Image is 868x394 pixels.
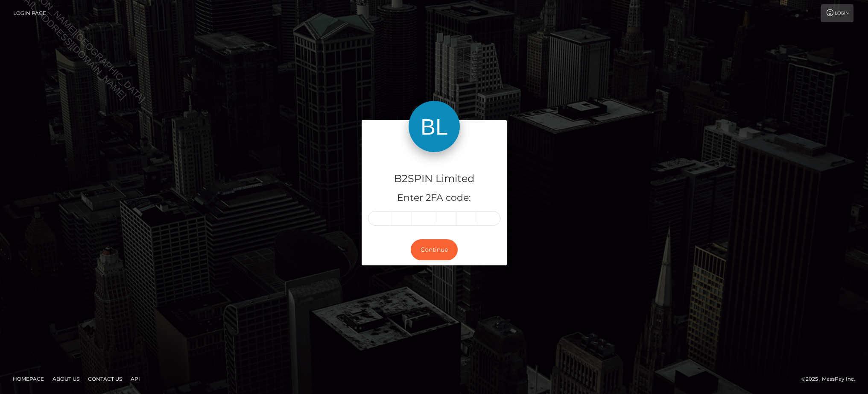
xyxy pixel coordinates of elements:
a: Contact Us [85,372,126,385]
a: About Us [49,372,83,385]
a: API [127,372,143,385]
h4: B2SPIN Limited [368,171,500,186]
a: Login Page [13,4,46,22]
div: © 2025 , MassPay Inc. [801,374,862,384]
button: Continue [411,239,458,260]
img: B2SPIN Limited [409,101,460,152]
a: Homepage [9,372,47,385]
a: Login [821,4,853,22]
h5: Enter 2FA code: [368,191,500,205]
